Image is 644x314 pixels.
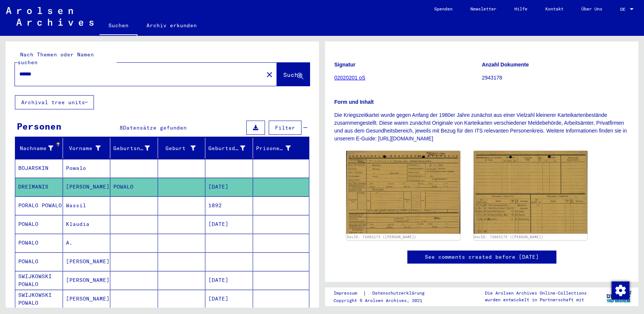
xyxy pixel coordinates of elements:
mat-cell: Klaudia [63,215,111,233]
span: Filter [275,124,295,131]
img: Zustimmung ändern [612,282,629,299]
p: Die Arolsen Archives Online-Collections [485,290,587,296]
mat-cell: POWALO [110,178,158,196]
span: Suche [283,71,302,78]
p: 2943178 [482,74,629,82]
div: | [334,289,433,297]
button: Suche [277,63,310,86]
b: Anzahl Dokumente [482,62,529,68]
div: Geburt‏ [161,142,205,154]
div: Geburtsdatum [208,142,255,154]
mat-cell: [DATE] [205,178,253,196]
div: Geburtsname [113,142,159,154]
img: 002.jpg [474,151,588,234]
p: Die Kriegszeitkartei wurde gegen Anfang der 1980er Jahre zunächst aus einer Vielzahl kleinerer Ka... [334,111,629,143]
mat-header-cell: Prisoner # [253,138,309,159]
mat-cell: BOJARSKIN [15,159,63,177]
a: 02020201 oS [334,75,365,81]
mat-cell: POWALO [15,234,63,252]
mat-cell: [DATE] [205,215,253,233]
mat-cell: SWIJKOWSKI POWALO [15,290,63,308]
div: Vorname [66,142,110,154]
div: Zustimmung ändern [611,281,629,299]
span: DE [620,7,628,12]
mat-cell: POWALO [15,252,63,271]
mat-cell: [PERSON_NAME] [63,290,111,308]
a: Impressum [334,289,363,297]
div: Prisoner # [256,144,291,152]
mat-cell: SWIJKOWSKI POWALO [15,271,63,289]
mat-cell: Wassil [63,196,111,215]
img: Arolsen_neg.svg [6,7,94,26]
div: Vorname [66,144,101,152]
mat-cell: [PERSON_NAME] [63,271,111,289]
mat-cell: 1892 [205,196,253,215]
mat-cell: [PERSON_NAME] [63,178,111,196]
div: Geburtsname [113,144,150,152]
a: DocID: 72083175 ([PERSON_NAME]) [347,235,416,239]
div: Prisoner # [256,142,300,154]
p: wurden entwickelt in Partnerschaft mit [485,296,587,303]
mat-cell: DREIMANIS [15,178,63,196]
mat-cell: A. [63,234,111,252]
mat-cell: [DATE] [205,290,253,308]
a: DocID: 72083175 ([PERSON_NAME]) [474,235,543,239]
button: Clear [262,67,277,82]
mat-cell: POWALO [15,215,63,233]
b: Form und Inhalt [334,99,374,105]
a: Datenschutzerklärung [366,289,433,297]
mat-cell: [PERSON_NAME] [63,252,111,271]
div: Geburtsdatum [208,144,245,152]
a: Archiv erkunden [138,16,206,34]
b: Signatur [334,62,356,68]
img: 001.jpg [346,151,460,233]
mat-header-cell: Geburt‏ [158,138,206,159]
div: Nachname [18,142,63,154]
mat-header-cell: Geburtsdatum [205,138,253,159]
div: Geburt‏ [161,144,196,152]
span: 8 [120,124,123,131]
span: Datensätze gefunden [123,124,187,131]
mat-icon: close [265,70,274,79]
mat-header-cell: Vorname [63,138,111,159]
img: yv_logo.png [605,287,633,306]
div: Nachname [18,144,53,152]
p: Copyright © Arolsen Archives, 2021 [334,297,433,304]
div: Personen [17,119,61,133]
mat-label: Nach Themen oder Namen suchen [18,51,94,66]
a: See comments created before [DATE] [425,253,539,261]
mat-header-cell: Geburtsname [110,138,158,159]
button: Filter [269,121,302,135]
mat-header-cell: Nachname [15,138,63,159]
button: Archival tree units [15,95,94,109]
mat-cell: [DATE] [205,271,253,289]
a: Suchen [100,16,138,36]
mat-cell: PORALO POWALO [15,196,63,215]
mat-cell: Powalo [63,159,111,177]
